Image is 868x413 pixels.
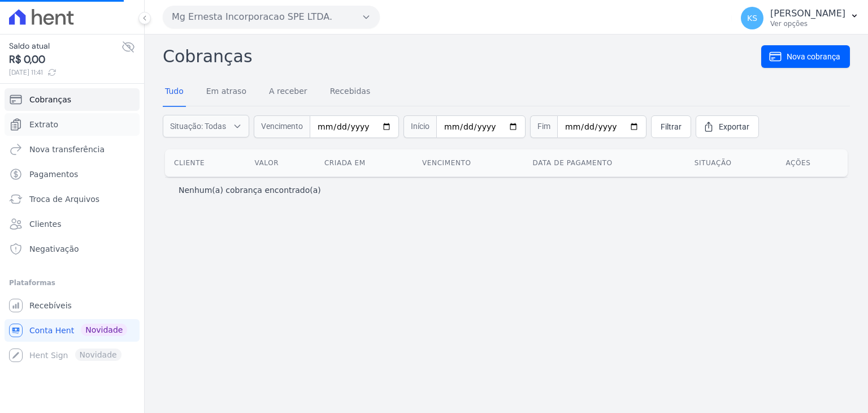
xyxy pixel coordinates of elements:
[29,119,58,130] span: Extrato
[163,115,249,137] button: Situação: Todas
[9,40,121,52] span: Saldo atual
[163,44,761,69] h2: Cobranças
[29,300,72,311] span: Recebíveis
[5,163,140,186] a: Pagamentos
[5,294,140,317] a: Recebíveis
[267,78,310,107] a: A receber
[246,149,315,177] th: Valor
[776,149,848,177] th: Ações
[403,115,436,138] span: Início
[163,78,186,107] a: Tudo
[204,78,249,107] a: Em atraso
[170,121,226,132] span: Situação: Todas
[770,8,845,19] p: [PERSON_NAME]
[5,238,140,260] a: Negativação
[761,45,850,68] a: Nova cobrança
[770,19,845,28] p: Ver opções
[5,138,140,161] a: Nova transferência
[9,88,135,367] nav: Sidebar
[747,14,757,22] span: KS
[5,213,140,235] a: Clientes
[651,115,691,138] a: Filtrar
[9,52,121,67] span: R$ 0,00
[328,78,373,107] a: Recebidas
[29,218,61,230] span: Clientes
[5,188,140,210] a: Troca de Arquivos
[661,121,682,132] span: Filtrar
[787,51,840,62] span: Nova cobrança
[5,88,140,111] a: Cobranças
[29,94,71,105] span: Cobranças
[5,319,140,342] a: Conta Hent Novidade
[81,324,127,336] span: Novidade
[29,325,74,336] span: Conta Hent
[530,115,557,138] span: Fim
[163,6,380,28] button: Mg Ernesta Incorporacao SPE LTDA.
[179,184,321,196] p: Nenhum(a) cobrança encontrado(a)
[165,149,246,177] th: Cliente
[254,115,310,138] span: Vencimento
[732,2,868,34] button: KS [PERSON_NAME] Ver opções
[29,144,105,155] span: Nova transferência
[315,149,413,177] th: Criada em
[413,149,524,177] th: Vencimento
[524,149,685,177] th: Data de pagamento
[29,169,78,180] span: Pagamentos
[9,67,121,78] span: [DATE] 11:41
[685,149,777,177] th: Situação
[696,115,759,138] a: Exportar
[9,276,135,290] div: Plataformas
[29,243,79,255] span: Negativação
[29,193,99,205] span: Troca de Arquivos
[5,113,140,136] a: Extrato
[719,121,749,132] span: Exportar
